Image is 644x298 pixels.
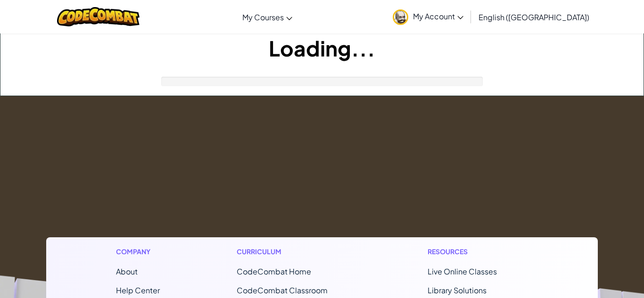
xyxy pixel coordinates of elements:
h1: Company [116,247,160,257]
a: About [116,266,138,276]
a: My Courses [238,4,297,30]
img: CodeCombat logo [57,7,140,26]
a: Library Solutions [428,285,487,295]
img: avatar [393,9,408,25]
span: My Courses [242,12,284,22]
a: Help Center [116,285,160,295]
h1: Resources [428,247,528,257]
a: CodeCombat Classroom [237,285,328,295]
h1: Loading... [0,33,644,63]
span: My Account [413,11,463,21]
a: Live Online Classes [428,266,497,276]
h1: Curriculum [237,247,351,257]
a: My Account [388,2,468,32]
a: English ([GEOGRAPHIC_DATA]) [474,4,594,30]
span: English ([GEOGRAPHIC_DATA]) [479,12,589,22]
span: CodeCombat Home [237,266,311,276]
